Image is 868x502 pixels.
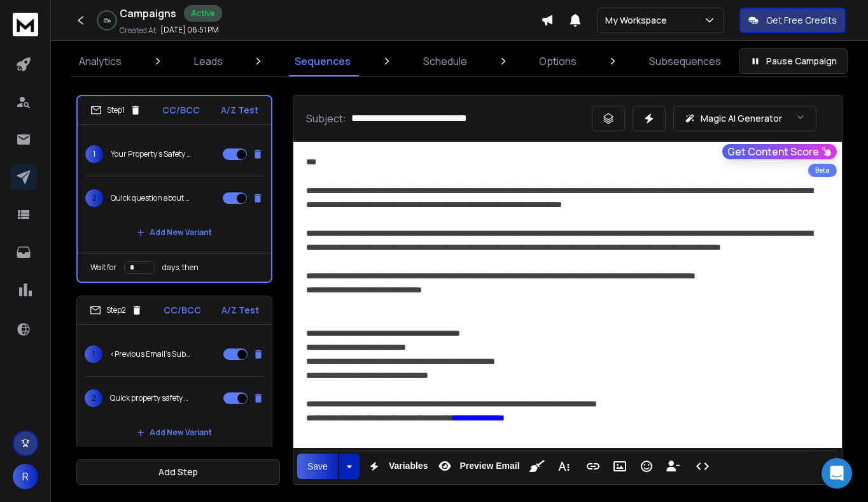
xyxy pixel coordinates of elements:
[433,454,522,479] button: Preview Email
[634,454,659,479] button: Emoticons
[110,349,192,359] p: <Previous Email's Subject>
[90,262,116,273] p: Wait for
[13,464,38,489] button: R
[362,454,431,479] button: Variables
[525,454,549,479] button: Clean HTML
[822,458,852,489] div: Open Intercom Messenger
[386,461,431,471] span: Variables
[739,48,848,74] button: Pause Campaign
[162,104,200,117] p: CC/BCC
[287,46,358,76] a: Sequences
[722,144,837,159] button: Get Content Score
[127,420,222,445] button: Add New Variant
[531,46,584,76] a: Options
[581,454,605,479] button: Insert Link (⌘K)
[127,220,222,245] button: Add New Variant
[110,393,192,403] p: Quick property safety question
[416,46,475,76] a: Schedule
[661,454,685,479] button: Insert Unsubscribe Link
[162,262,199,273] p: days, then
[739,8,846,33] button: Get Free Credits
[457,461,522,471] span: Preview Email
[85,389,102,407] span: 2
[76,95,272,283] li: Step1CC/BCCA/Z Test1Your Property's Safety Matters2Quick question about property testingAdd New V...
[120,6,176,21] h1: Campaigns
[111,149,192,159] p: Your Property's Safety Matters
[221,304,259,317] p: A/Z Test
[306,111,346,126] p: Subject:
[221,104,258,117] p: A/Z Test
[120,25,158,36] p: Created At:
[85,145,103,163] span: 1
[186,46,230,76] a: Leads
[160,25,219,35] p: [DATE] 06:51 PM
[85,345,102,363] span: 1
[85,189,103,207] span: 2
[79,54,122,69] p: Analytics
[111,193,192,203] p: Quick question about property testing
[90,104,141,116] div: Step 1
[808,164,837,177] div: Beta
[295,54,351,69] p: Sequences
[649,54,721,69] p: Subsequences
[673,106,816,131] button: Magic AI Generator
[184,5,222,22] div: Active
[194,54,223,69] p: Leads
[13,13,38,36] img: logo
[90,305,143,316] div: Step 2
[104,17,111,24] p: 0 %
[701,112,782,125] p: Magic AI Generator
[608,454,632,479] button: Insert Image (⌘P)
[690,454,715,479] button: Code View
[71,46,129,76] a: Analytics
[539,54,577,69] p: Options
[552,454,576,479] button: More Text
[423,54,467,69] p: Schedule
[766,14,837,27] p: Get Free Credits
[76,459,280,485] button: Add Step
[76,296,272,454] li: Step2CC/BCCA/Z Test1<Previous Email's Subject>2Quick property safety questionAdd New Variant
[641,46,729,76] a: Subsequences
[605,14,672,27] p: My Workspace
[164,304,201,317] p: CC/BCC
[297,454,338,479] button: Save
